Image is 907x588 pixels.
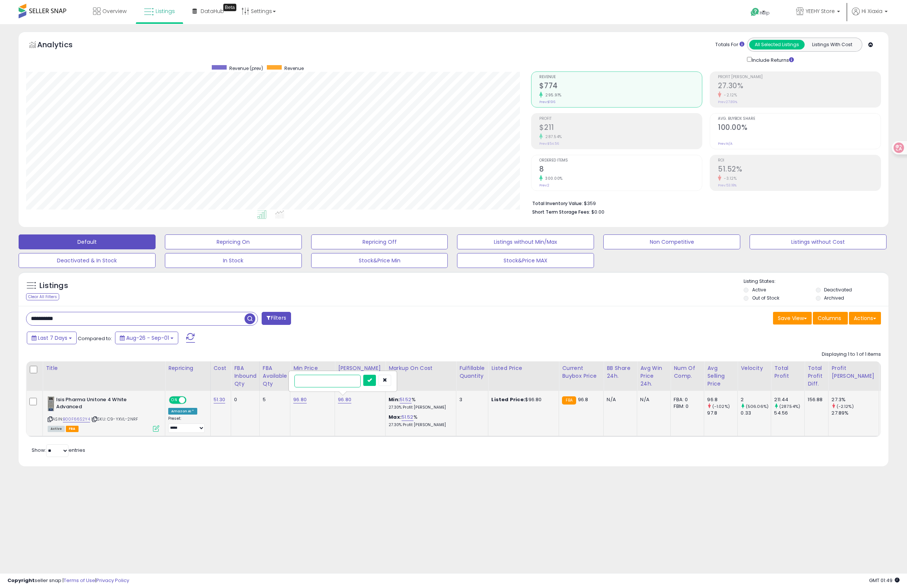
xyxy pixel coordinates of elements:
[491,396,553,403] div: $96.80
[721,176,737,181] small: -3.12%
[750,234,887,249] button: Listings without Cost
[562,396,576,405] small: FBA
[707,396,737,403] div: 96.8
[543,176,563,181] small: 300.00%
[831,410,879,416] div: 27.89%
[459,396,482,403] div: 3
[752,287,766,293] label: Active
[32,447,85,454] span: Show: entries
[168,408,197,415] div: Amazon AI *
[532,200,583,207] b: Total Inventory Value:
[718,75,881,79] span: Profit [PERSON_NAME]
[718,117,881,121] span: Avg. Buybox Share
[46,364,162,372] div: Title
[822,351,881,358] div: Displaying 1 to 1 of 1 items
[389,405,450,410] p: 27.30% Profit [PERSON_NAME]
[591,208,604,215] span: $0.00
[170,397,179,403] span: ON
[532,209,590,215] b: Short Term Storage Fees:
[745,2,784,24] a: Help
[718,165,881,175] h2: 51.52%
[539,141,559,146] small: Prev: $54.56
[674,364,701,380] div: Num of Comp.
[707,410,737,416] div: 97.8
[808,396,823,403] div: 156.88
[284,65,304,71] span: Revenue
[56,396,147,412] b: Isis Pharma Unitone 4 White Advanced
[539,165,702,175] h2: 8
[741,55,803,64] div: Include Returns
[78,335,112,342] span: Compared to:
[234,396,254,403] div: 0
[37,39,87,52] h5: Analytics
[562,364,600,380] div: Current Buybox Price
[715,41,744,48] div: Totals For
[459,364,485,380] div: Fulfillable Quantity
[744,278,888,285] p: Listing States:
[779,403,800,409] small: (287.54%)
[539,117,702,121] span: Profit
[707,364,734,388] div: Avg Selling Price
[603,234,740,249] button: Non Competitive
[849,312,881,325] button: Actions
[27,332,77,344] button: Last 7 Days
[578,396,588,403] span: 96.8
[674,396,698,403] div: FBA: 0
[718,123,881,133] h2: 100.00%
[293,396,307,403] a: 96.80
[750,7,760,17] i: Get Help
[543,92,562,98] small: 295.91%
[741,410,771,416] div: 0.33
[539,183,549,188] small: Prev: 2
[532,198,875,207] li: $359
[389,422,450,428] p: 27.30% Profit [PERSON_NAME]
[402,413,413,421] a: 51.52
[19,234,156,249] button: Default
[746,403,769,409] small: (506.06%)
[263,396,284,403] div: 5
[718,183,737,188] small: Prev: 53.18%
[539,82,702,92] h2: $774
[201,7,224,15] span: DataHub
[165,234,302,249] button: Repricing On
[718,159,881,163] span: ROI
[48,426,65,432] span: All listings currently available for purchase on Amazon
[749,40,805,49] button: All Selected Listings
[718,82,881,92] h2: 27.30%
[752,295,779,301] label: Out of Stock
[389,364,453,372] div: Markup on Cost
[813,312,848,325] button: Columns
[234,364,256,388] div: FBA inbound Qty
[831,396,879,403] div: 27.3%
[262,312,291,325] button: Filters
[223,4,236,11] div: Tooltip anchor
[165,253,302,268] button: In Stock
[311,234,448,249] button: Repricing Off
[774,364,801,380] div: Total Profit
[773,312,812,325] button: Save View
[824,287,852,293] label: Deactivated
[457,253,594,268] button: Stock&Price MAX
[718,141,732,146] small: Prev: N/A
[808,364,825,388] div: Total Profit Diff.
[804,40,860,49] button: Listings With Cost
[741,364,768,372] div: Velocity
[19,253,156,268] button: Deactivated & In Stock
[806,7,835,15] span: YEEHY Store
[48,396,159,431] div: ASIN:
[185,397,197,403] span: OFF
[712,403,730,409] small: (-1.02%)
[168,364,207,372] div: Repricing
[214,364,228,372] div: Cost
[38,334,67,342] span: Last 7 Days
[539,75,702,79] span: Revenue
[126,334,169,342] span: Aug-26 - Sep-01
[102,7,127,15] span: Overview
[229,65,263,71] span: Revenue (prev)
[831,364,876,380] div: Profit [PERSON_NAME]
[674,403,698,410] div: FBM: 0
[539,100,555,104] small: Prev: $196
[741,396,771,403] div: 2
[168,416,205,433] div: Preset:
[63,416,90,422] a: B00F66S2Y4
